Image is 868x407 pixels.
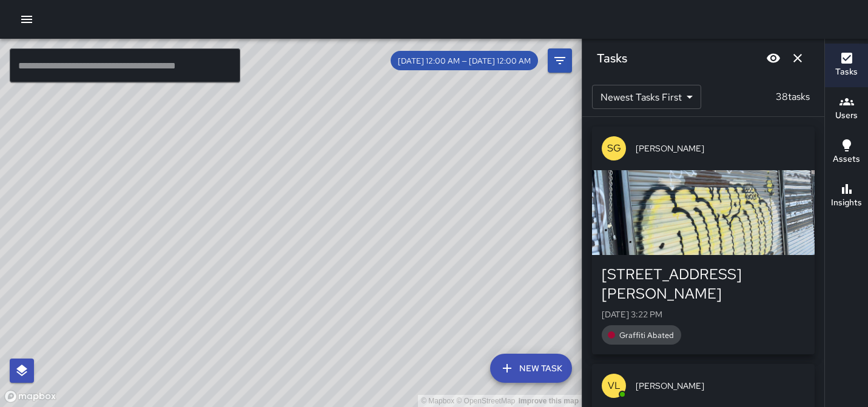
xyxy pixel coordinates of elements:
h6: Assets [833,153,860,166]
span: [PERSON_NAME] [636,380,805,392]
div: [STREET_ADDRESS][PERSON_NAME] [602,265,805,303]
span: [PERSON_NAME] [636,142,805,154]
button: Filters [548,48,572,73]
div: Newest Tasks First [592,85,701,109]
button: Users [825,87,868,131]
h6: Insights [831,196,862,210]
p: 38 tasks [771,90,815,104]
button: SG[PERSON_NAME][STREET_ADDRESS][PERSON_NAME][DATE] 3:22 PMGraffiti Abated [592,127,815,354]
button: Blur [761,46,786,70]
span: [DATE] 12:00 AM — [DATE] 12:00 AM [391,56,538,66]
p: SG [607,141,621,156]
button: Tasks [825,44,868,87]
p: [DATE] 3:22 PM [602,308,805,320]
h6: Tasks [835,65,858,79]
span: Graffiti Abated [612,330,681,340]
p: VL [608,379,621,393]
button: Dismiss [786,46,810,70]
button: New Task [490,354,572,383]
h6: Tasks [597,48,627,68]
button: Assets [825,131,868,174]
button: Insights [825,174,868,218]
h6: Users [835,109,858,122]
